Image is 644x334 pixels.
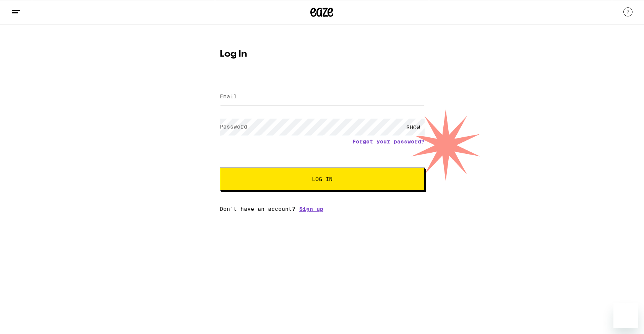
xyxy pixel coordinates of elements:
h1: Log In [220,50,425,59]
button: Log In [220,168,425,191]
span: Log In [312,176,333,182]
iframe: Button to launch messaging window [613,303,638,328]
label: Password [220,124,247,130]
input: Email [220,88,425,106]
div: Don't have an account? [220,206,425,212]
a: Sign up [299,206,323,212]
div: SHOW [402,119,425,136]
label: Email [220,93,237,99]
a: Forgot your password? [352,138,425,145]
